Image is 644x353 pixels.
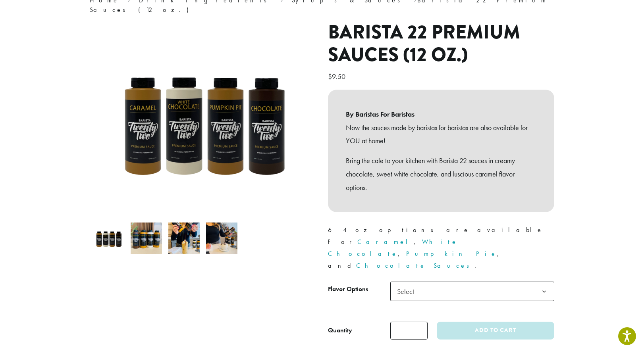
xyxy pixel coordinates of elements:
[346,121,536,148] p: Now the sauces made by baristas for baristas are also available for YOU at home!
[437,322,554,340] button: Add to cart
[328,72,347,81] bdi: 9.50
[406,249,497,258] a: Pumpkin Pie
[328,72,332,81] span: $
[131,223,162,254] img: B22 12 oz sauces line up
[346,154,536,194] p: Bring the cafe to your kitchen with Barista 22 sauces in creamy chocolate, sweet white chocolate,...
[168,223,200,254] img: Barista 22 Premium Sauces (12 oz.) - Image 3
[394,284,422,299] span: Select
[390,322,428,340] input: Product quantity
[328,326,352,335] div: Quantity
[328,21,554,67] h1: Barista 22 Premium Sauces (12 oz.)
[357,238,414,246] a: Caramel
[93,223,124,254] img: Barista 22 12 oz Sauces - All Flavors
[328,284,390,295] label: Flavor Options
[390,282,554,301] span: Select
[328,238,458,258] a: White Chocolate
[346,107,536,121] b: By Baristas For Baristas
[356,261,474,270] a: Chocolate Sauces
[206,223,237,254] img: Barista 22 Premium Sauces (12 oz.) - Image 4
[328,224,554,272] p: 64 oz options are available for , , , and .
